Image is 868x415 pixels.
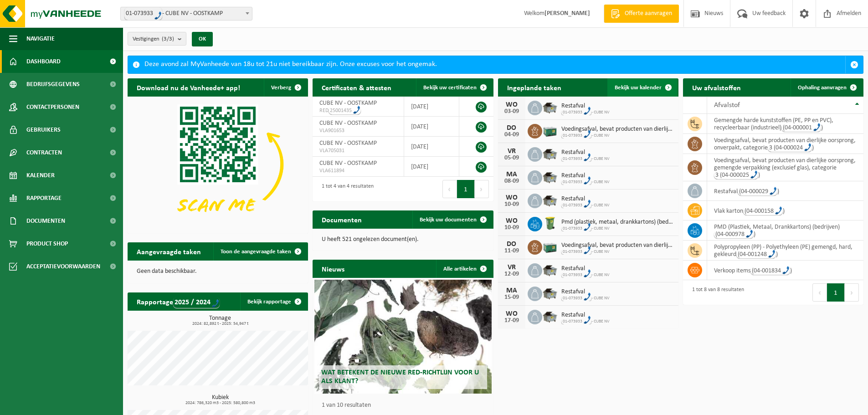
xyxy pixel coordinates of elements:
[812,283,827,302] button: Previous
[544,10,590,17] strong: [PERSON_NAME]
[707,241,863,261] td: polypropyleen (PP) - Polyethyleen (PE) gemengd, hard, gekleurd )
[607,78,678,97] a: Bekijk uw kalender
[503,148,521,155] div: VR
[423,85,477,91] span: Bekijk uw certificaten
[561,319,591,324] div: Call: 01-073933
[561,249,591,255] div: Call: 01-073933
[503,271,521,277] div: 12-09
[503,287,521,294] div: MA
[503,225,521,231] div: 10-09
[133,32,174,46] span: Vestigingen
[322,402,488,409] p: 1 van 10 resultaten
[26,210,65,232] span: Documenten
[561,110,591,115] div: Call: 01-073933
[329,107,361,114] div: Call: 25001435
[503,108,521,115] div: 03-09
[750,267,790,275] div: Call: (04-001834
[26,50,61,73] span: Dashboard
[353,106,360,114] img: hfpfyWBK5wQHBAGPgDf9c6qAYOxxMAAAAASUVORK5CYII=
[404,117,459,137] td: [DATE]
[688,282,744,302] div: 1 tot 8 van 8 resultaten
[128,97,308,232] img: Download de VHEPlus App
[707,134,863,154] td: voedingsafval, bevat producten van dierlijke oorsprong, onverpakt, categorie )
[173,297,220,308] div: Call: 2025 / 2024
[503,217,521,225] div: WO
[584,269,591,277] img: hfpfyWBK5wQHBAGPgDf9c6qAYOxxMAAAAASUVORK5CYII=
[714,102,740,109] span: Afvalstof
[319,127,396,134] span: VLA901653
[707,201,863,220] td: vlak karton )
[542,99,558,115] img: WB-5000-GAL-GY-01
[319,120,377,127] span: CUBE NV - OOSTKAMP
[503,155,521,161] div: 05-09
[768,250,776,258] img: hfpfyWBK5wQHBAGPgDf9c6qAYOxxMAAAAASUVORK5CYII=
[322,236,484,243] p: U heeft 521 ongelezen document(en).
[714,172,758,179] div: Call: 3 (04-000025
[132,395,308,405] h3: Kubiek
[584,176,591,184] img: hfpfyWBK5wQHBAGPgDf9c6qAYOxxMAAAAASUVORK5CYII=
[132,401,308,405] span: 2024: 786,320 m3 - 2025: 580,800 m3
[264,78,307,97] button: Verberg
[212,299,219,307] img: hfpfyWBK5wQHBAGPgDf9c6qAYOxxMAAAAASUVORK5CYII=
[827,283,845,302] button: 1
[542,169,558,184] img: WB-5000-GAL-GY-01
[221,249,291,255] span: Toon de aangevraagde taken
[26,164,55,187] span: Kalender
[503,201,521,208] div: 10-09
[782,266,790,274] img: hfpfyWBK5wQHBAGPgDf9c6qAYOxxMAAAAASUVORK5CYII=
[813,123,821,131] img: hfpfyWBK5wQHBAGPgDf9c6qAYOxxMAAAAASUVORK5CYII=
[707,181,863,201] td: restafval )
[561,203,610,208] span: - CUBE NV
[746,230,753,238] img: hfpfyWBK5wQHBAGPgDf9c6qAYOxxMAAAAASUVORK5CYII=
[561,126,674,133] span: Voedingsafval, bevat producten van dierlijke oorsprong, onverpakt, categorie 3
[561,133,674,138] span: - CUBE NV
[804,143,812,151] img: hfpfyWBK5wQHBAGPgDf9c6qAYOxxMAAAAASUVORK5CYII=
[542,146,558,161] img: WB-5000-GAL-GY-01
[313,78,401,96] h2: Certificaten & attesten
[503,264,521,271] div: VR
[561,272,610,278] span: - CUBE NV
[561,242,674,249] span: Voedingsafval, bevat producten van dierlijke oorsprong, onverpakt, categorie 3
[26,232,68,255] span: Product Shop
[503,132,521,138] div: 04-09
[137,268,299,275] p: Geen data beschikbaar.
[542,239,558,254] img: PB-LB-0680-HPE-GN-01
[319,160,377,167] span: CUBE NV - OOSTKAMP
[503,171,521,178] div: MA
[503,318,521,324] div: 17-09
[707,154,863,181] td: voedingsafval, bevat producten van dierlijke oorsprong, gemengde verpakking (exclusief glas), cat...
[561,296,610,301] span: - CUBE NV
[26,96,79,118] span: Contactpersonen
[561,179,591,185] div: Call: 01-073933
[791,78,863,97] a: Ophaling aanvragen
[503,294,521,301] div: 15-09
[240,292,307,311] a: Bekijk rapportage
[319,167,396,174] span: VLA611894
[124,7,162,20] div: Call: 01-073933
[132,315,308,326] h3: Tonnage
[154,11,162,20] img: hfpfyWBK5wQHBAGPgDf9c6qAYOxxMAAAAASUVORK5CYII=
[781,124,821,132] div: Call: (04-000001
[561,312,610,319] span: Restafval
[683,78,750,96] h2: Uw afvalstoffen
[542,262,558,277] img: WB-5000-GAL-GY-01
[498,78,570,96] h2: Ingeplande taken
[584,200,591,208] img: hfpfyWBK5wQHBAGPgDf9c6qAYOxxMAAAAASUVORK5CYII=
[321,369,479,385] span: Wat betekent de nieuwe RED-richtlijn voor u als klant?
[798,85,847,91] span: Ophaling aanvragen
[128,292,229,310] h2: Rapportage
[503,241,521,248] div: DO
[319,100,377,107] span: CUBE NV - OOSTKAMP
[561,249,674,255] span: - CUBE NV
[561,172,610,179] span: Restafval
[561,156,610,162] span: - CUBE NV
[775,206,782,215] img: hfpfyWBK5wQHBAGPgDf9c6qAYOxxMAAAAASUVORK5CYII=
[542,308,558,324] img: WB-5000-GAL-GY-01
[561,319,610,324] span: - CUBE NV
[584,130,591,138] img: hfpfyWBK5wQHBAGPgDf9c6qAYOxxMAAAAASUVORK5CYII=
[420,217,477,223] span: Bekijk uw documenten
[561,219,674,226] span: Pmd (plastiek, metaal, drankkartons) (bedrijven)
[584,292,591,301] img: hfpfyWBK5wQHBAGPgDf9c6qAYOxxMAAAAASUVORK5CYII=
[845,283,859,302] button: Next
[707,261,863,280] td: verkoop items )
